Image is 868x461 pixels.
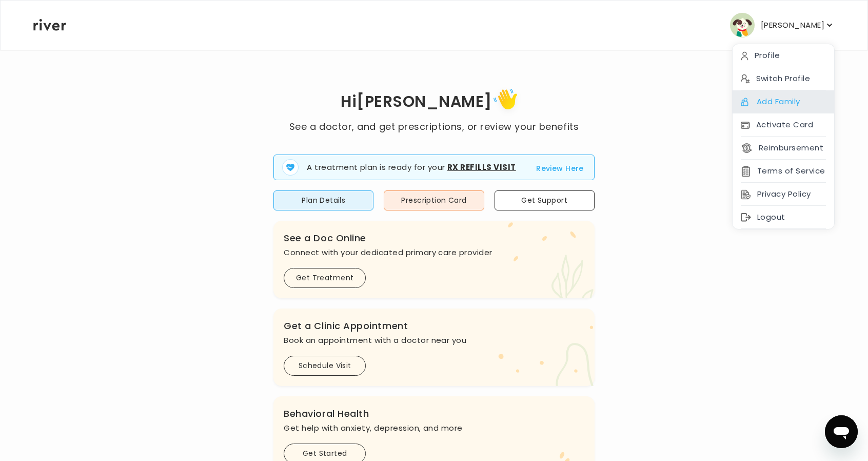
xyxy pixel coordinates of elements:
[384,190,484,210] button: Prescription Card
[307,162,516,174] p: A treatment plan is ready for your
[733,44,834,67] div: Profile
[284,245,584,260] p: Connect with your dedicated primary care provider
[495,190,595,210] button: Get Support
[733,206,834,229] div: Logout
[733,90,834,113] div: Add Family
[284,231,584,245] h3: See a Doc Online
[447,162,516,172] strong: Rx Refills Visit
[730,13,755,37] img: user avatar
[761,18,824,32] p: [PERSON_NAME]
[733,67,834,90] div: Switch Profile
[733,160,834,183] div: Terms of Service
[284,333,584,348] p: Book an appointment with a doctor near you
[741,141,823,155] button: Reimbursement
[733,183,834,206] div: Privacy Policy
[289,120,579,134] p: See a doctor, and get prescriptions, or review your benefits
[733,113,834,137] div: Activate Card
[284,421,584,435] p: Get help with anxiety, depression, and more
[730,13,835,37] button: user avatar[PERSON_NAME]
[289,85,579,120] h1: Hi [PERSON_NAME]
[536,162,584,175] button: Review Here
[284,319,584,333] h3: Get a Clinic Appointment
[273,190,373,210] button: Plan Details
[284,268,366,288] button: Get Treatment
[825,415,858,448] iframe: Button to launch messaging window
[284,407,584,421] h3: Behavioral Health
[284,356,366,376] button: Schedule Visit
